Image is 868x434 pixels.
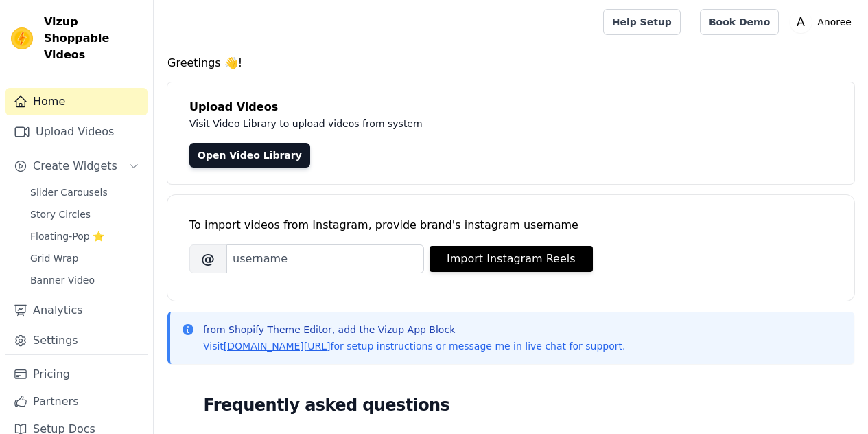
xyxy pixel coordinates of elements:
h2: Frequently asked questions [204,391,819,419]
button: Import Instagram Reels [430,246,593,272]
button: Create Widgets [5,152,148,180]
a: Open Video Library [189,143,310,168]
a: Partners [5,388,148,415]
a: Home [5,88,148,115]
span: Grid Wrap [30,251,78,265]
span: Slider Carousels [30,185,108,199]
a: Story Circles [22,205,148,224]
a: Banner Video [22,271,148,290]
a: Settings [5,327,148,354]
h4: Upload Videos [189,99,832,115]
p: Anoree [812,10,857,34]
input: username [226,244,424,273]
a: Help Setup [603,9,681,35]
button: A Anoree [790,10,857,34]
a: Pricing [5,361,148,388]
p: Visit Video Library to upload videos from system [189,115,804,132]
text: A [797,15,805,29]
a: Analytics [5,297,148,324]
a: Grid Wrap [22,249,148,268]
p: from Shopify Theme Editor, add the Vizup App Block [203,323,625,336]
span: Floating-Pop ⭐ [30,229,104,243]
a: Book Demo [700,9,779,35]
h4: Greetings 👋! [167,55,854,71]
span: Create Widgets [33,158,117,174]
div: To import videos from Instagram, provide brand's instagram username [189,217,832,233]
a: [DOMAIN_NAME][URL] [224,341,331,352]
span: Story Circles [30,207,91,221]
span: Vizup Shoppable Videos [44,14,142,63]
a: Floating-Pop ⭐ [22,227,148,246]
p: Visit for setup instructions or message me in live chat for support. [203,339,625,353]
span: @ [189,244,226,273]
a: Upload Videos [5,118,148,146]
span: Banner Video [30,273,95,287]
img: Vizup [11,27,33,49]
a: Slider Carousels [22,183,148,202]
